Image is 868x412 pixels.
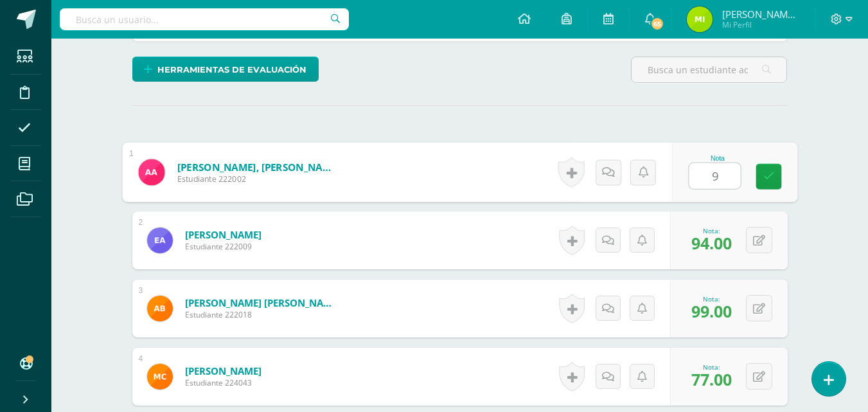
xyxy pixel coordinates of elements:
span: Estudiante 222002 [177,174,335,185]
a: [PERSON_NAME] [PERSON_NAME] [185,296,339,309]
span: Estudiante 222018 [185,309,339,320]
img: 0f6c3261b76743dbad5cbd9cd8d06534.png [147,364,173,390]
img: 0c977b8972d78b2ab1c446d05ebde271.png [147,228,173,253]
span: Herramientas de evaluación [157,58,306,82]
input: Busca un usuario... [60,8,349,30]
span: [PERSON_NAME] de la [PERSON_NAME] [722,8,799,21]
div: Nota [688,155,747,162]
div: Nota: [691,294,732,303]
a: [PERSON_NAME], [PERSON_NAME] [177,160,335,174]
span: 77.00 [691,368,732,390]
div: Nota: [691,226,732,235]
span: Mi Perfil [722,19,799,30]
img: 7083528cf830f4a114e6d6bae7e1180e.png [687,6,713,32]
a: Herramientas de evaluación [132,57,319,82]
img: ea1534fd2768a5f9571db9139f56b40b.png [138,159,164,185]
span: Estudiante 222009 [185,241,261,252]
a: [PERSON_NAME] [185,364,261,377]
span: 65 [650,17,664,31]
a: [PERSON_NAME] [185,228,261,241]
div: Nota: [691,363,732,372]
span: Estudiante 224043 [185,377,261,388]
span: 94.00 [691,232,732,254]
span: 99.00 [691,300,732,322]
input: Busca un estudiante aquí... [632,57,786,82]
input: 0-100.0 [689,163,740,189]
img: ebab021af3df7c71433e42b914a4afe1.png [147,296,173,321]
